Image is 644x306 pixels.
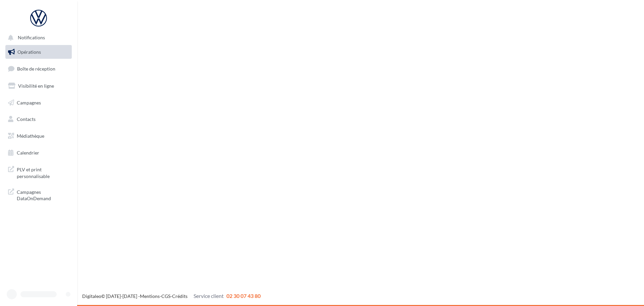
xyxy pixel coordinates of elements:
[17,66,55,72] span: Boîte de réception
[18,35,45,41] span: Notifications
[17,116,36,122] span: Contacts
[4,79,73,93] a: Visibilité en ligne
[4,146,73,160] a: Calendrier
[4,162,73,182] a: PLV et print personnalisable
[172,293,187,299] a: Crédits
[17,99,41,105] span: Campagnes
[17,165,69,179] span: PLV et print personnalisable
[194,293,224,299] span: Service client
[4,96,73,110] a: Campagnes
[4,45,73,59] a: Opérations
[4,129,73,143] a: Médiathèque
[4,112,73,126] a: Contacts
[82,293,101,299] a: Digitaleo
[161,293,170,299] a: CGS
[17,49,41,55] span: Opérations
[4,185,73,205] a: Campagnes DataOnDemand
[18,83,54,89] span: Visibilité en ligne
[17,150,39,156] span: Calendrier
[226,293,261,299] span: 02 30 07 43 80
[4,61,73,76] a: Boîte de réception
[140,293,160,299] a: Mentions
[17,187,69,202] span: Campagnes DataOnDemand
[17,133,44,139] span: Médiathèque
[82,293,261,299] span: © [DATE]-[DATE] - - -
